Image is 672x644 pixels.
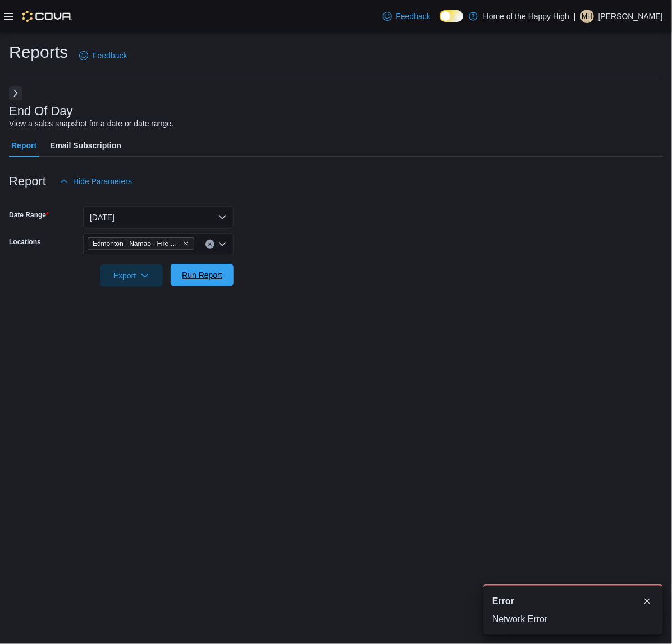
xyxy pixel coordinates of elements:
[171,264,234,286] button: Run Report
[598,10,663,23] p: [PERSON_NAME]
[9,237,41,246] label: Locations
[483,10,569,23] p: Home of the Happy High
[182,270,222,281] span: Run Report
[9,175,46,188] h3: Report
[492,595,654,608] div: Notification
[11,134,36,157] span: Report
[22,11,72,22] img: Cova
[55,170,136,193] button: Hide Parameters
[9,118,173,130] div: View a sales snapshot for a date or date range.
[440,10,463,22] input: Dark Mode
[75,44,131,67] a: Feedback
[9,86,22,100] button: Next
[83,206,234,229] button: [DATE]
[107,264,156,287] span: Export
[50,134,121,157] span: Email Subscription
[100,264,163,287] button: Export
[9,41,68,63] h1: Reports
[205,240,214,249] button: Clear input
[396,11,431,22] span: Feedback
[182,240,189,247] button: Remove Edmonton - Namao - Fire & Flower from selection in this group
[492,595,514,608] span: Error
[93,238,180,249] span: Edmonton - Namao - Fire & Flower
[88,237,194,250] span: Edmonton - Namao - Fire & Flower
[93,50,127,61] span: Feedback
[9,104,73,118] h3: End Of Day
[641,595,654,608] button: Dismiss toast
[574,10,576,23] p: |
[9,211,49,220] label: Date Range
[492,613,654,626] div: Network Error
[73,176,132,187] span: Hide Parameters
[378,5,435,28] a: Feedback
[580,10,594,23] div: Mackenzie Howell
[582,10,593,23] span: MH
[218,240,227,249] button: Open list of options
